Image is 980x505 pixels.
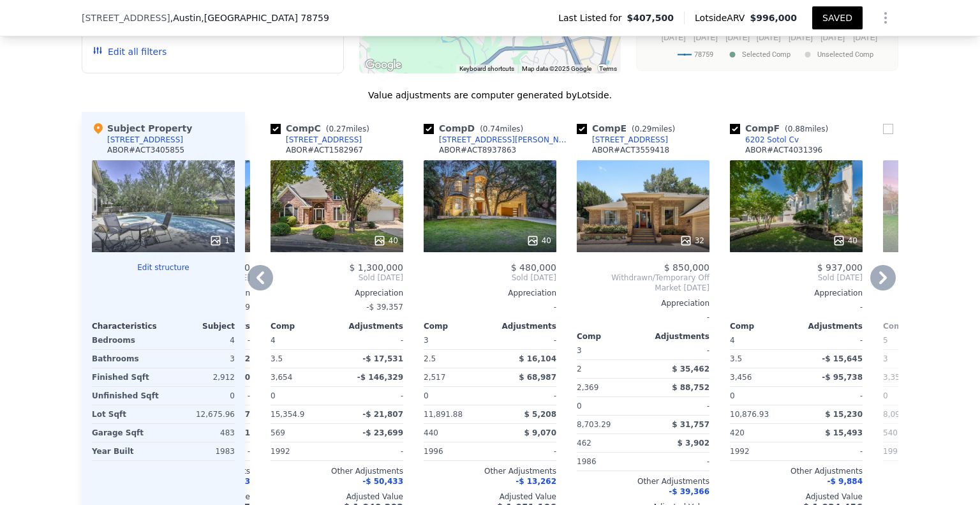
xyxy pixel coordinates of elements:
div: 40 [833,234,857,247]
text: [DATE] [820,33,845,42]
div: Comp F [730,122,833,135]
div: Other Adjustments [271,466,403,476]
span: Sold [DATE] [271,273,403,283]
span: 11,891.88 [424,410,463,419]
span: $996,000 [750,13,797,23]
span: Withdrawn/Temporary Off Market [DATE] [577,273,709,293]
div: Appreciation [577,298,709,308]
div: 1983 [166,442,235,460]
span: -$ 17,531 [362,354,403,363]
span: , [GEOGRAPHIC_DATA] 78759 [201,13,329,23]
div: Other Adjustments [577,476,709,486]
span: $ 1,300,000 [349,262,403,273]
div: Adjustments [643,331,709,342]
button: Edit all filters [93,45,167,58]
div: - [730,298,863,316]
span: 5 [883,336,888,345]
div: ABOR # ACT8937863 [439,145,516,155]
span: 2,517 [424,373,445,382]
div: - [339,387,403,405]
div: 1992 [883,442,947,460]
span: $407,500 [627,11,674,24]
span: 4 [730,336,735,345]
button: SAVED [812,6,863,29]
span: 0 [730,391,735,400]
span: -$ 95,738 [822,373,863,382]
span: $ 5,208 [524,410,556,419]
span: 0 [271,391,276,400]
span: $ 3,902 [678,439,709,448]
div: - [424,298,556,316]
span: $ 31,757 [672,420,709,429]
text: [DATE] [757,33,781,42]
div: Subject [163,321,235,331]
span: 3 [577,346,582,355]
span: $ 9,070 [524,428,556,437]
span: Last Listed for [558,11,627,24]
div: Value adjustments are computer generated by Lotside . [82,89,898,102]
div: Adjustments [796,321,863,331]
a: [STREET_ADDRESS] [883,135,974,145]
div: Bedrooms [92,331,161,349]
div: Appreciation [271,288,403,298]
span: -$ 23,699 [362,428,403,437]
div: 1996 [424,442,487,460]
div: Unfinished Sqft [92,387,161,405]
div: 1992 [271,442,334,460]
div: [STREET_ADDRESS] [592,135,668,145]
div: - [646,342,709,359]
img: Google [362,57,405,73]
text: [DATE] [662,33,686,42]
span: 3,654 [271,373,292,382]
span: -$ 39,357 [366,303,403,312]
span: Map data ©2025 Google [522,65,591,72]
div: ABOR # ACT3405855 [107,145,184,155]
span: 3 [424,336,429,345]
div: ABOR # ACT3559418 [592,145,669,155]
a: Open this area in Google Maps (opens a new window) [362,57,405,73]
a: [STREET_ADDRESS] [271,135,362,145]
div: Other Adjustments [730,466,863,476]
span: ( miles) [780,124,833,133]
div: Adjusted Value [424,492,556,502]
button: Keyboard shortcuts [459,64,514,73]
span: 15,354.9 [271,410,304,419]
div: 1 [209,234,230,247]
div: 2,912 [166,368,235,386]
div: 3 [883,350,947,368]
div: - [646,397,709,415]
text: [DATE] [789,33,813,42]
text: Unselected Comp [817,50,873,59]
span: $ 68,987 [519,373,556,382]
a: Terms (opens in new tab) [599,65,617,72]
div: - [493,442,556,460]
div: Adjustments [337,321,403,331]
span: 0 [424,391,429,400]
span: 569 [271,428,285,437]
span: -$ 50,433 [362,477,403,486]
div: Subject Property [92,122,192,135]
div: 2 [577,360,641,378]
span: 10,876.93 [730,410,769,419]
text: 78759 [694,50,713,59]
a: [STREET_ADDRESS][PERSON_NAME] [424,135,572,145]
span: -$ 39,366 [669,487,709,496]
div: 4 [166,331,235,349]
span: -$ 15,645 [822,354,863,363]
div: 1986 [577,453,641,471]
button: Edit structure [92,262,235,273]
span: , Austin [170,11,329,24]
a: 6202 Sotol Cv [730,135,799,145]
text: Selected Comp [742,50,791,59]
span: $ 88,752 [672,383,709,392]
div: [STREET_ADDRESS] [107,135,183,145]
div: Lot Sqft [92,405,161,423]
div: Comp E [577,122,680,135]
span: 440 [424,428,438,437]
div: Appreciation [424,288,556,298]
span: $ 850,000 [664,262,709,273]
span: 0.29 [635,124,652,133]
span: -$ 21,807 [362,410,403,419]
span: $ 15,230 [825,410,863,419]
div: 3 [166,350,235,368]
